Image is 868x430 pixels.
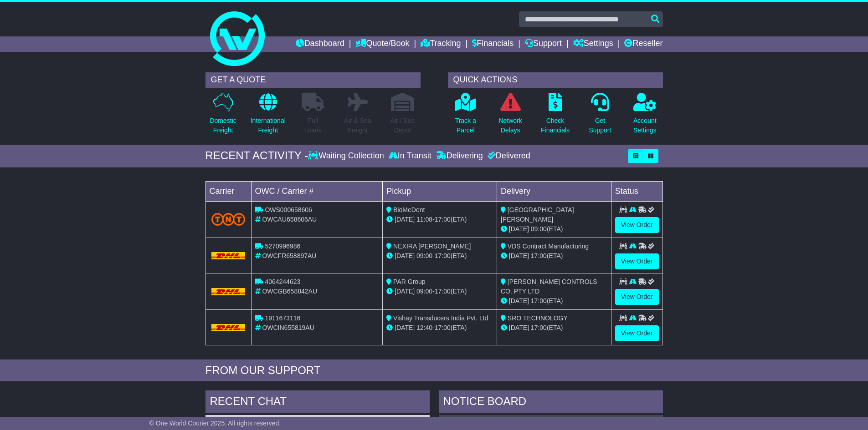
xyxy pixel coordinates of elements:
td: OWC / Carrier # [251,181,383,201]
span: OWCFR658897AU [262,252,316,259]
a: DomesticFreight [209,92,236,140]
a: View Order [615,217,659,233]
span: [DATE] [395,216,415,223]
p: Check Financials [541,116,570,135]
span: 17:00 [531,324,547,331]
a: Dashboard [296,36,344,52]
a: View Order [615,325,659,341]
span: [DATE] [509,324,529,331]
span: 5270996986 [265,243,300,250]
div: - (ETA) [386,215,493,224]
p: Air & Sea Freight [344,116,371,135]
p: Domestic Freight [210,116,236,135]
td: Carrier [205,181,251,201]
span: 17:00 [435,288,451,295]
span: 09:00 [416,252,432,259]
div: In Transit [386,151,434,161]
span: [DATE] [509,297,529,304]
span: [GEOGRAPHIC_DATA][PERSON_NAME] [501,206,574,223]
span: [DATE] [395,288,415,295]
span: OWCAU658606AU [262,216,317,223]
img: TNT_Domestic.png [211,213,246,225]
span: 09:00 [531,225,547,233]
div: - (ETA) [386,287,493,296]
span: 12:40 [416,324,432,331]
a: Financials [472,36,514,52]
span: PAR Group [393,278,426,285]
span: OWS000658606 [265,206,312,213]
span: 09:00 [416,288,432,295]
div: Delivering [434,151,485,161]
a: CheckFinancials [540,92,570,140]
span: VDS Contract Manufacturing [508,243,589,250]
span: Vishay Transducers India Pvt. Ltd [393,314,488,322]
span: 4064244623 [265,278,300,285]
p: Account Settings [633,116,657,135]
span: 17:00 [531,297,547,304]
a: View Order [615,253,659,269]
p: International Freight [251,116,286,135]
span: [DATE] [509,252,529,259]
a: Quote/Book [355,36,409,52]
a: Settings [573,36,613,52]
div: (ETA) [501,323,607,333]
span: © One World Courier 2025. All rights reserved. [149,420,281,427]
span: BioMeDent [393,206,425,213]
img: DHL.png [211,288,246,295]
span: 1911673116 [265,314,300,322]
div: Waiting Collection [308,151,386,161]
span: 17:00 [435,216,451,223]
div: RECENT ACTIVITY - [205,149,308,162]
a: Reseller [624,36,663,52]
span: [DATE] [395,324,415,331]
span: 11:08 [416,216,432,223]
span: SRO TECHNOLOGY [508,314,568,322]
div: (ETA) [501,296,607,306]
div: (ETA) [501,224,607,234]
a: Track aParcel [455,92,477,140]
p: Get Support [589,116,611,135]
a: NetworkDelays [498,92,522,140]
div: GET A QUOTE [205,72,421,88]
a: View Order [615,289,659,305]
span: 17:00 [435,252,451,259]
p: Air / Sea Depot [390,116,415,135]
span: [PERSON_NAME] CONTROLS CO. PTY LTD [501,278,597,295]
a: Support [525,36,562,52]
a: InternationalFreight [250,92,286,140]
a: AccountSettings [633,92,657,140]
img: DHL.png [211,324,246,331]
td: Status [611,181,663,201]
a: Tracking [421,36,461,52]
span: OWCGB658842AU [262,288,317,295]
div: FROM OUR SUPPORT [205,364,663,377]
a: GetSupport [588,92,611,140]
img: DHL.png [211,252,246,259]
div: - (ETA) [386,251,493,261]
span: NEXIRA [PERSON_NAME] [393,243,471,250]
div: Delivered [485,151,530,161]
span: 17:00 [435,324,451,331]
div: (ETA) [501,251,607,261]
p: Network Delays [498,116,522,135]
span: [DATE] [395,252,415,259]
td: Pickup [383,181,497,201]
p: Track a Parcel [455,116,476,135]
div: QUICK ACTIONS [448,72,663,88]
span: [DATE] [509,225,529,233]
div: NOTICE BOARD [439,390,663,415]
div: RECENT CHAT [205,390,430,415]
div: - (ETA) [386,323,493,333]
span: 17:00 [531,252,547,259]
span: OWCIN655819AU [262,324,314,331]
p: Full Loads [302,116,324,135]
td: Delivery [497,181,611,201]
